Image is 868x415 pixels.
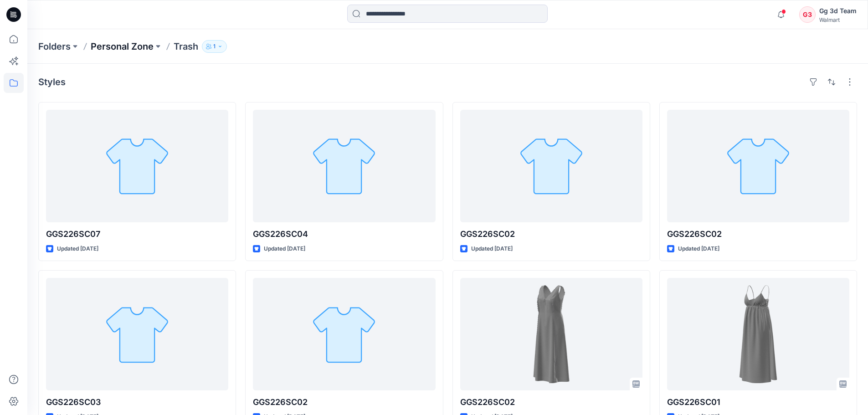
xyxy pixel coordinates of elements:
p: GGS226SC04 [253,228,435,241]
div: Walmart [819,16,857,23]
p: Updated [DATE] [57,244,98,254]
p: Updated [DATE] [471,244,513,254]
p: GGS226SC03 [46,396,228,409]
a: Personal Zone [91,40,154,53]
a: GGS226SC02 [667,110,849,222]
a: GGS226SC01 [667,278,849,390]
a: GGS226SC03 [46,278,228,390]
p: 1 [213,41,216,51]
a: Folders [38,40,71,53]
p: GGS226SC02 [460,228,642,241]
p: GGS226SC02 [667,228,849,241]
a: GGS226SC02 [253,278,435,390]
p: GGS226SC02 [253,396,435,409]
p: GGS226SC01 [667,396,849,409]
button: 1 [202,40,227,53]
p: GGS226SC02 [460,396,642,409]
div: Gg 3d Team [819,5,857,16]
a: GGS226SC02 [460,278,642,390]
h4: Styles [38,77,66,87]
a: GGS226SC02 [460,110,642,222]
div: G3 [799,6,816,23]
p: Updated [DATE] [678,244,719,254]
p: Updated [DATE] [264,244,305,254]
p: GGS226SC07 [46,228,228,241]
p: Trash [174,40,198,53]
a: GGS226SC04 [253,110,435,222]
a: GGS226SC07 [46,110,228,222]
